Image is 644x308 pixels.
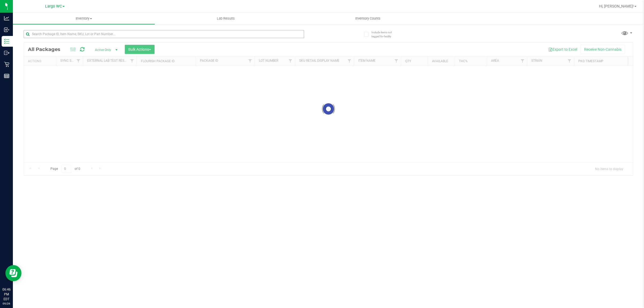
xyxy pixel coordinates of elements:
inline-svg: Analytics [4,16,9,21]
inline-svg: Inventory [4,39,9,44]
inline-svg: Reports [4,73,9,79]
span: Lab Results [210,16,242,21]
p: 09/26 [2,302,10,306]
iframe: Resource center [5,265,21,281]
inline-svg: Retail [4,62,9,67]
span: Hi, [PERSON_NAME]! [599,4,634,8]
a: Lab Results [155,13,297,24]
inline-svg: Inbound [4,27,9,32]
span: Include items not tagged for facility [371,30,398,38]
inline-svg: Outbound [4,50,9,56]
input: Search Package ID, Item Name, SKU, Lot or Part Number... [24,30,304,38]
span: Largo WC [45,4,62,9]
p: 06:46 PM EDT [2,287,10,302]
a: Inventory Counts [297,13,439,24]
span: Inventory Counts [348,16,388,21]
a: Inventory [13,13,155,24]
span: Inventory [13,16,155,21]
